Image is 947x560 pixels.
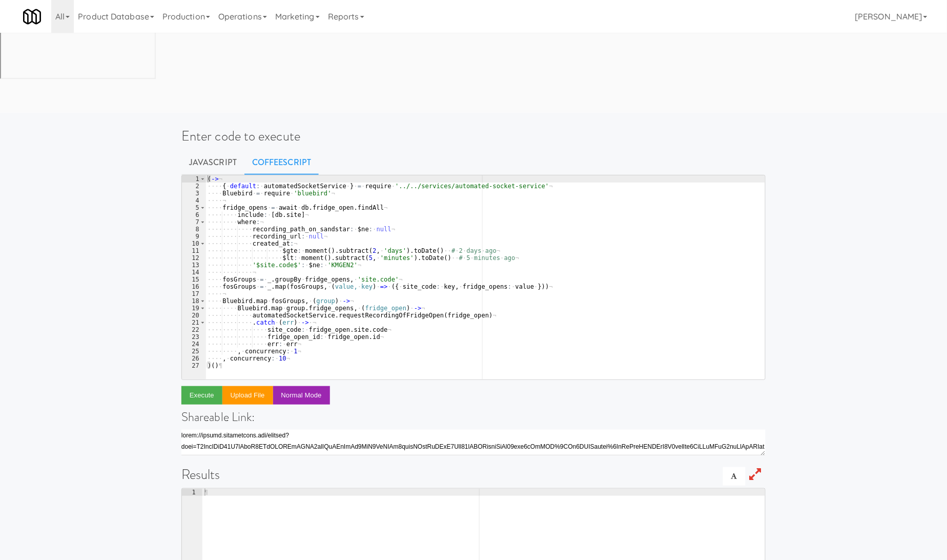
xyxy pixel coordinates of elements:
div: 8 [182,226,206,233]
div: 1 [182,489,202,496]
div: 24 [182,341,206,348]
div: 22 [182,326,206,333]
div: 19 [182,305,206,312]
div: 11 [182,247,206,254]
div: 23 [182,333,206,341]
div: 14 [182,269,206,276]
h1: Enter code to execute [181,129,766,144]
div: 9 [182,233,206,240]
div: 21 [182,319,206,326]
div: 3 [182,190,206,197]
a: CoffeeScript [244,150,319,175]
h1: Results [181,467,766,482]
div: 1 [182,175,206,183]
div: 7 [182,218,206,226]
button: Upload file [222,386,273,405]
div: 16 [182,283,206,290]
div: 6 [182,211,206,218]
div: 20 [182,312,206,319]
div: 27 [182,362,206,369]
button: Normal Mode [273,386,330,405]
a: Javascript [181,150,244,175]
div: 15 [182,276,206,283]
div: 13 [182,262,206,269]
div: 17 [182,290,206,297]
div: 26 [182,355,206,362]
textarea: lorem://ipsumd.sitametcons.adi/elitsed?doei=T2IncIDiD41U7lAboR8ETdOLOREmAGNA2alIQuAEnImAd9MiN9VeN... [181,430,766,455]
div: 2 [182,183,206,190]
div: 5 [182,204,206,211]
div: 25 [182,348,206,355]
div: 18 [182,297,206,305]
img: Micromart [23,8,41,26]
div: 10 [182,240,206,247]
div: 4 [182,197,206,204]
h4: Shareable Link: [181,410,766,424]
button: Execute [181,386,222,405]
div: 12 [182,254,206,262]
